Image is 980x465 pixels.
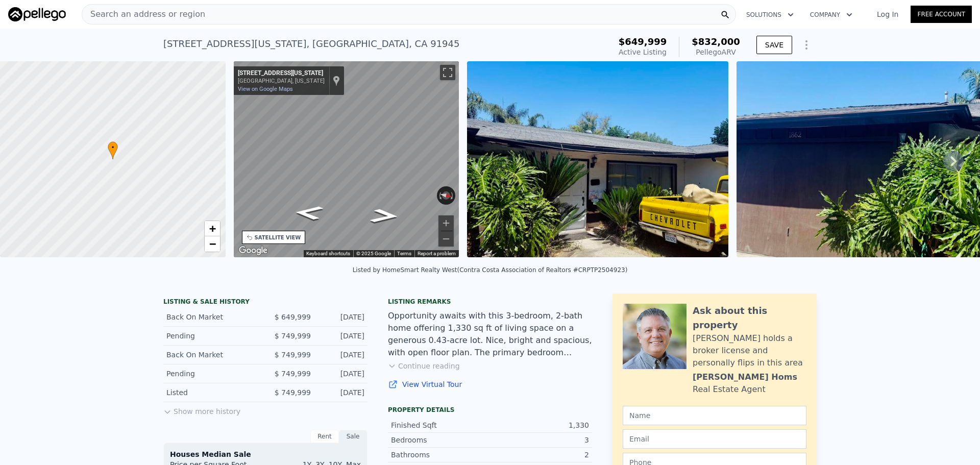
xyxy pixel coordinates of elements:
[802,6,861,24] button: Company
[209,222,215,235] span: +
[306,250,350,257] button: Keyboard shortcuts
[166,331,257,341] div: Pending
[693,371,797,383] div: [PERSON_NAME] Homs
[205,236,220,252] a: Zoom out
[796,35,817,55] button: Show Options
[275,332,311,340] span: $ 749,999
[205,221,220,236] a: Zoom in
[255,234,301,241] div: SATELLITE VIEW
[282,202,335,223] path: Go South, Washington St
[388,310,592,359] div: Opportunity awaits with this 3-bedroom, 2-bath home offering 1,330 sq ft of living space on a gen...
[108,141,118,159] div: •
[391,420,490,430] div: Finished Sqft
[170,449,361,459] div: Houses Median Sale
[319,387,364,398] div: [DATE]
[619,48,667,56] span: Active Listing
[388,379,592,389] a: View Virtual Tour
[275,388,311,397] span: $ 749,999
[418,251,456,256] a: Report a problem
[234,61,459,257] div: Map
[275,370,311,378] span: $ 749,999
[490,450,589,460] div: 2
[163,402,240,417] button: Show more history
[275,313,311,321] span: $ 649,999
[440,65,455,80] button: Toggle fullscreen view
[623,406,806,425] input: Name
[623,429,806,449] input: Email
[391,450,490,460] div: Bathrooms
[692,36,740,47] span: $832,000
[234,61,459,257] div: Street View
[236,244,270,257] a: Open this area in Google Maps (opens a new window)
[163,298,367,308] div: LISTING & SALE HISTORY
[467,61,728,257] img: Sale: 166857763 Parcel: 20327657
[319,369,364,379] div: [DATE]
[738,6,802,24] button: Solutions
[693,383,766,396] div: Real Estate Agent
[619,36,667,47] span: $649,999
[339,430,367,443] div: Sale
[238,86,293,92] a: View on Google Maps
[436,190,456,201] button: Reset the view
[236,244,270,257] img: Google
[319,350,364,360] div: [DATE]
[166,312,257,322] div: Back On Market
[388,361,460,371] button: Continue reading
[388,298,592,306] div: Listing remarks
[166,387,257,398] div: Listed
[163,37,459,51] div: [STREET_ADDRESS][US_STATE] , [GEOGRAPHIC_DATA] , CA 91945
[353,266,628,274] div: Listed by HomeSmart Realty West (Contra Costa Association of Realtors #CRPTP2504923)
[692,47,740,57] div: Pellego ARV
[166,369,257,379] div: Pending
[209,237,215,250] span: −
[911,6,972,23] a: Free Account
[82,8,205,20] span: Search an address or region
[333,75,340,86] a: Show location on map
[437,186,443,205] button: Rotate counterclockwise
[238,78,325,84] div: [GEOGRAPHIC_DATA], [US_STATE]
[490,435,589,445] div: 3
[108,143,118,152] span: •
[450,186,456,205] button: Rotate clockwise
[310,430,339,443] div: Rent
[756,36,792,54] button: SAVE
[357,205,411,226] path: Go North, Washington St
[490,420,589,430] div: 1,330
[8,7,66,21] img: Pellego
[438,215,454,231] button: Zoom in
[438,231,454,247] button: Zoom out
[388,406,592,414] div: Property details
[693,332,806,369] div: [PERSON_NAME] holds a broker license and personally flips in this area
[319,312,364,322] div: [DATE]
[238,69,325,78] div: [STREET_ADDRESS][US_STATE]
[391,435,490,445] div: Bedrooms
[397,251,411,256] a: Terms (opens in new tab)
[693,304,806,332] div: Ask about this property
[356,251,391,256] span: © 2025 Google
[319,331,364,341] div: [DATE]
[166,350,257,360] div: Back On Market
[865,9,911,19] a: Log In
[275,351,311,359] span: $ 749,999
